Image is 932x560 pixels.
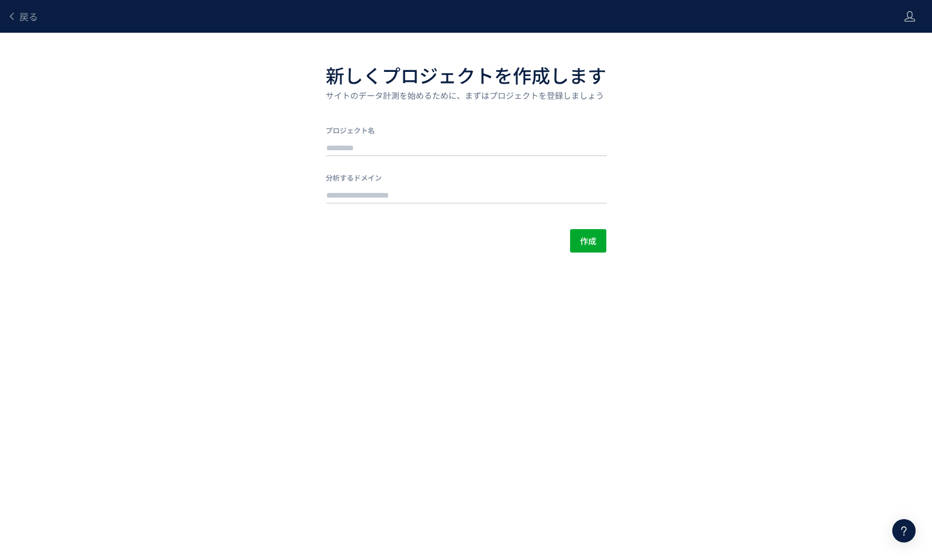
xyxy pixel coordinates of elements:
[19,9,38,23] span: 戻る
[326,125,606,135] label: プロジェクト名
[326,89,606,102] p: サイトのデータ計測を始めるために、まずはプロジェクトを登録しましょう
[580,229,596,253] span: 作成
[570,229,606,253] button: 作成
[326,172,606,182] label: 分析するドメイン
[326,61,606,89] h1: 新しくプロジェクトを作成します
